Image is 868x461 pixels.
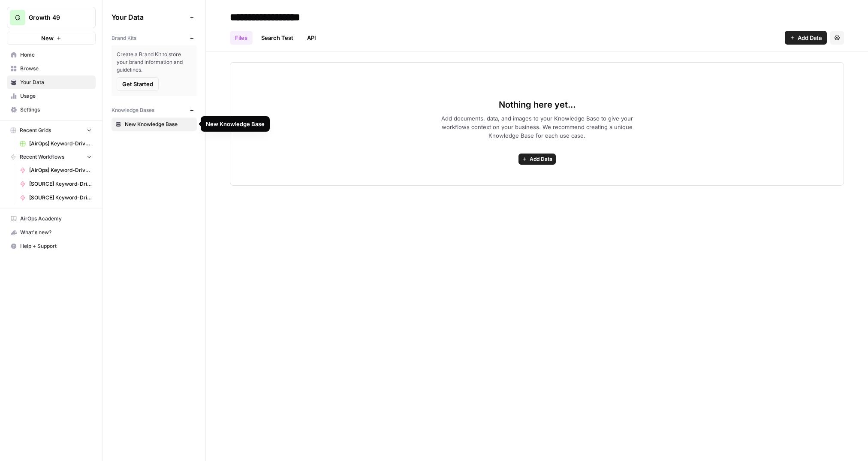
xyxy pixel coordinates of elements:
[15,12,20,23] span: G
[117,51,192,74] span: Create a Brand Kit to store your brand information and guidelines.
[427,114,647,140] span: Add documents, data, and images to your Knowledge Base to give your workflows context on your bus...
[112,34,136,42] span: Brand Kits
[16,191,96,205] a: [SOURCE] Keyword-Driven Article: Outline Generation
[20,92,92,100] span: Usage
[20,65,92,72] span: Browse
[20,215,92,223] span: AirOps Academy
[7,151,96,163] button: Recent Workflows
[7,103,96,117] a: Settings
[29,166,92,174] span: [AirOps] Keyword-Driven Article + Source: Content Brief
[7,212,96,226] a: AirOps Academy
[230,31,253,45] a: Files
[530,155,552,163] span: Add Data
[7,62,96,75] a: Browse
[7,226,96,239] button: What's new?
[20,242,92,250] span: Help + Support
[7,32,96,45] button: New
[122,80,153,88] span: Get Started
[256,31,298,45] a: Search Test
[785,31,827,45] button: Add Data
[29,140,92,148] span: [AirOps] Keyword-Driven Article + Source: Content Brief Grid
[16,137,96,151] a: [AirOps] Keyword-Driven Article + Source: Content Brief Grid
[798,33,822,42] span: Add Data
[112,106,154,114] span: Knowledge Bases
[7,7,96,28] button: Workspace: Growth 49
[518,154,556,165] button: Add Data
[29,180,92,188] span: [SOURCE] Keyword-Driven Metadata Generation
[7,124,96,137] button: Recent Grids
[7,239,96,253] button: Help + Support
[20,78,92,86] span: Your Data
[7,226,95,239] div: What's new?
[41,34,54,42] span: New
[20,51,92,59] span: Home
[112,118,197,131] a: New Knowledge Base
[112,12,187,22] span: Your Data
[7,89,96,103] a: Usage
[499,99,576,111] span: Nothing here yet...
[16,177,96,191] a: [SOURCE] Keyword-Driven Metadata Generation
[20,106,92,114] span: Settings
[29,13,81,22] span: Growth 49
[20,153,64,161] span: Recent Workflows
[20,127,51,134] span: Recent Grids
[7,48,96,62] a: Home
[16,163,96,177] a: [AirOps] Keyword-Driven Article + Source: Content Brief
[7,75,96,89] a: Your Data
[125,121,193,128] span: New Knowledge Base
[117,77,159,91] button: Get Started
[302,31,321,45] a: API
[29,194,92,202] span: [SOURCE] Keyword-Driven Article: Outline Generation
